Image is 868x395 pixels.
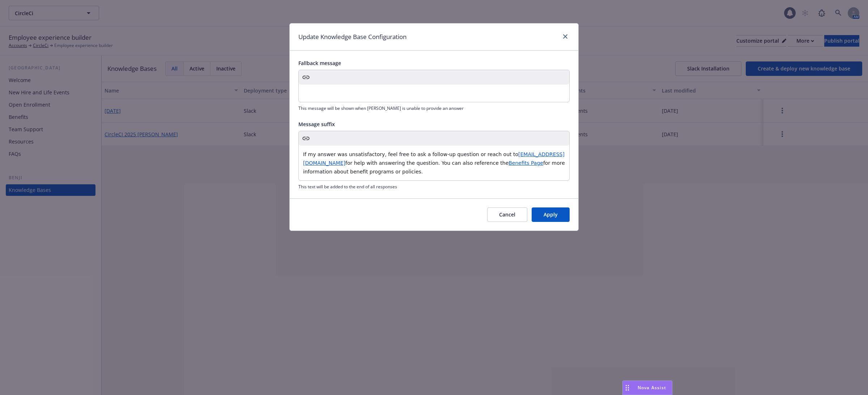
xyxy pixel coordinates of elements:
[487,207,527,222] button: Cancel
[622,381,672,395] button: Nova Assist
[298,184,570,190] span: This text will be added to the end of all responses
[298,121,335,128] span: Message suffix
[303,151,518,157] span: If my answer was unsatisfactory, feel free to ask a follow-up question or reach out to
[509,160,543,166] a: Benefits Page
[638,385,666,391] span: Nova Assist
[298,105,570,111] span: This message will be shown when [PERSON_NAME] is unable to provide an answer
[298,32,407,42] h1: Update Knowledge Base Configuration
[299,146,569,180] div: editable markdown
[561,32,570,41] a: close
[303,160,566,175] span: for more information about benefit programs or policies.
[532,207,570,222] button: Apply
[623,381,632,395] div: Drag to move
[303,151,565,166] a: [EMAIL_ADDRESS][DOMAIN_NAME]
[345,160,509,166] span: for help with answering the question. You can also reference the
[301,72,311,82] button: Create link
[299,85,569,102] div: editable markdown
[301,133,311,143] button: Create link
[298,60,341,66] span: Fallback message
